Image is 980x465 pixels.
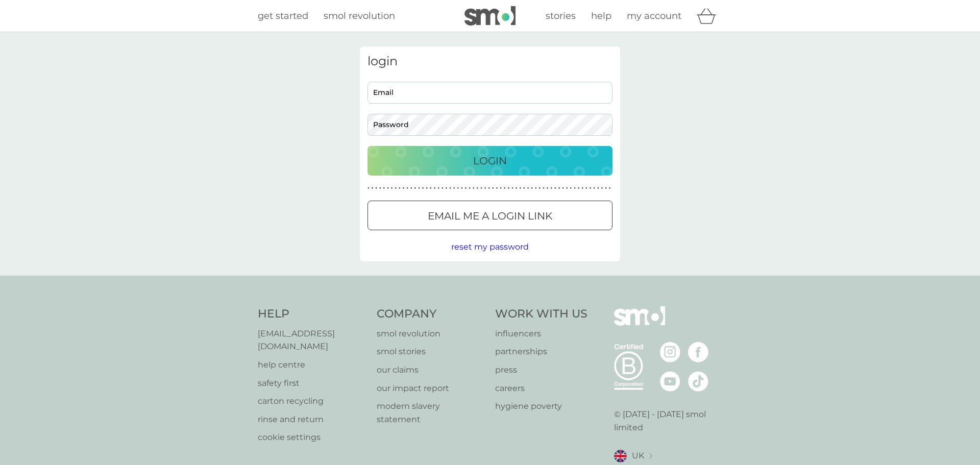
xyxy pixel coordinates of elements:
[697,6,722,26] div: basket
[597,186,599,191] p: ●
[477,186,479,191] p: ●
[516,186,518,191] p: ●
[614,450,627,462] img: UK flag
[500,186,502,191] p: ●
[539,186,541,191] p: ●
[418,186,420,191] p: ●
[558,186,560,191] p: ●
[258,306,366,322] h4: Help
[451,242,529,252] span: reset my password
[258,431,366,444] a: cookie settings
[387,186,389,191] p: ●
[465,186,467,191] p: ●
[546,10,576,21] span: stories
[495,327,587,340] a: influencers
[495,345,587,358] a: partnerships
[422,186,424,191] p: ●
[324,10,395,21] span: smol revolution
[375,186,377,191] p: ●
[547,186,549,191] p: ●
[367,54,612,69] h3: login
[406,186,408,191] p: ●
[324,9,395,23] a: smol revolution
[377,400,485,426] p: modern slavery statement
[449,186,451,191] p: ●
[496,186,498,191] p: ●
[428,208,552,224] p: Email me a login link
[585,186,587,191] p: ●
[627,9,681,23] a: my account
[508,186,510,191] p: ●
[258,377,366,390] a: safety first
[473,153,507,169] p: Login
[688,342,708,362] img: visit the smol Facebook page
[546,9,576,23] a: stories
[495,400,587,413] a: hygiene poverty
[581,186,583,191] p: ●
[531,186,533,191] p: ●
[377,327,485,340] a: smol revolution
[377,363,485,377] p: our claims
[627,10,681,21] span: my account
[391,186,393,191] p: ●
[377,382,485,395] a: our impact report
[372,186,374,191] p: ●
[601,186,603,191] p: ●
[434,186,436,191] p: ●
[609,186,611,191] p: ●
[554,186,556,191] p: ●
[495,363,587,377] a: press
[258,9,308,23] a: get started
[258,358,366,372] a: help centre
[578,186,580,191] p: ●
[383,186,385,191] p: ●
[414,186,416,191] p: ●
[430,186,432,191] p: ●
[258,395,366,408] a: carton recycling
[446,186,448,191] p: ●
[258,10,308,21] span: get started
[511,186,513,191] p: ●
[367,146,612,176] button: Login
[469,186,471,191] p: ●
[632,449,644,462] span: UK
[535,186,537,191] p: ●
[461,186,463,191] p: ●
[590,186,592,191] p: ●
[480,186,482,191] p: ●
[562,186,564,191] p: ●
[614,306,665,341] img: smol
[527,186,529,191] p: ●
[614,408,723,434] p: © [DATE] - [DATE] smol limited
[426,186,428,191] p: ●
[660,371,680,391] img: visit the smol Youtube page
[591,10,611,21] span: help
[519,186,521,191] p: ●
[451,240,529,254] button: reset my password
[442,186,444,191] p: ●
[484,186,486,191] p: ●
[258,413,366,426] a: rinse and return
[550,186,552,191] p: ●
[504,186,506,191] p: ●
[367,201,612,230] button: Email me a login link
[377,345,485,358] p: smol stories
[437,186,439,191] p: ●
[660,342,680,362] img: visit the smol Instagram page
[688,371,708,391] img: visit the smol Tiktok page
[523,186,525,191] p: ●
[566,186,568,191] p: ●
[379,186,381,191] p: ●
[649,453,652,459] img: select a new location
[495,306,587,322] h4: Work With Us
